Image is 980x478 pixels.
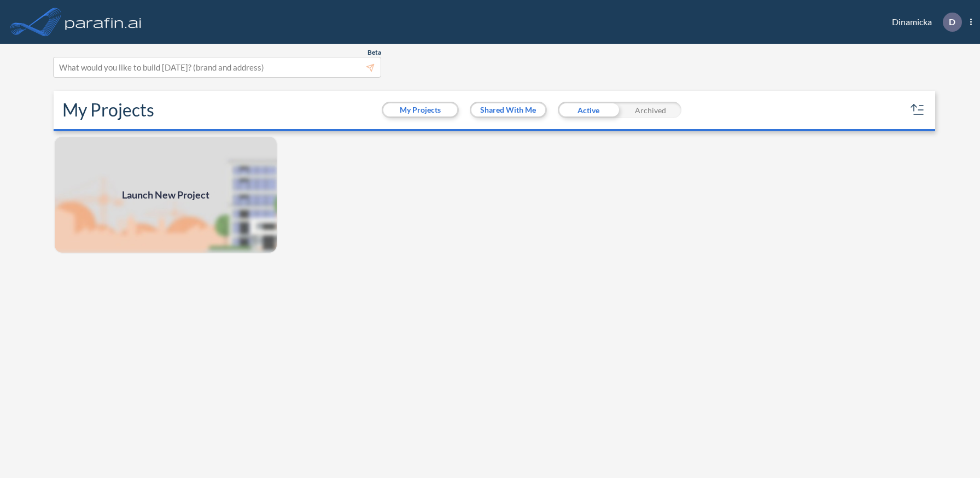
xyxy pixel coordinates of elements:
span: Beta [367,48,381,57]
h2: My Projects [62,100,154,120]
img: add [54,136,278,254]
div: Archived [620,102,681,118]
p: D [949,17,955,27]
img: logo [63,11,144,33]
button: sort [909,101,926,119]
div: Dinamicka [876,13,972,32]
a: Launch New Project [54,136,278,254]
span: Launch New Project [122,188,209,202]
button: Shared With Me [471,103,545,116]
button: My Projects [383,103,457,116]
div: Active [558,102,620,118]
